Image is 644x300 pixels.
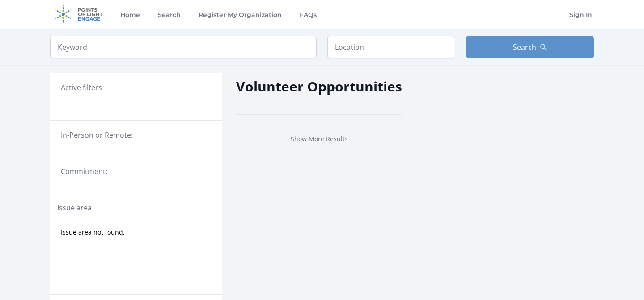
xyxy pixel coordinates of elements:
[50,36,317,58] input: Keyword
[513,42,536,52] span: Search
[61,166,211,177] legend: Commitment:
[61,130,211,140] legend: In-Person or Remote:
[57,202,92,213] legend: Issue area
[291,135,348,143] a: Show More Results
[466,36,594,58] button: Search
[61,228,125,237] span: Issue area not found.
[236,76,402,96] h2: Volunteer Opportunities
[327,36,455,58] input: Location
[61,82,102,93] h3: Active filters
